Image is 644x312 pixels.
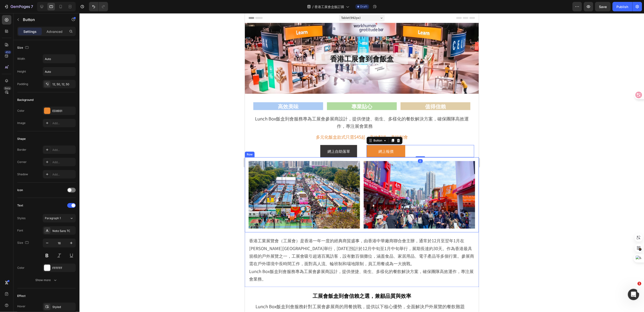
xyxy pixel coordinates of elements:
div: Height [17,69,26,74]
div: Add... [52,160,75,164]
div: Styles [17,216,25,220]
div: Size [17,240,30,246]
button: Publish [613,2,632,11]
div: Effect [17,294,25,298]
div: Padding [17,82,28,86]
div: Beta [4,86,11,90]
div: Color [17,266,25,270]
div: FFFFFF [52,266,75,270]
div: Size [17,45,30,51]
button: Paragraph 1 [43,214,76,222]
button: Show more [17,276,76,284]
span: 1 [638,282,641,286]
div: Border [17,148,26,152]
span: Paragraph 1 [45,216,61,220]
div: Background [17,98,33,102]
div: Icon [17,188,23,192]
p: Settings [23,29,37,34]
div: Corner [17,160,27,164]
div: Text [17,203,23,208]
div: 12, 50, 12, 50 [52,82,75,86]
div: Noto Sans TC [52,229,75,233]
p: Advanced [46,29,63,34]
button: Save [595,2,611,11]
span: 香港工展會盒飯訂購 [314,4,344,9]
div: Image [17,121,25,125]
div: Hover [17,304,25,308]
span: Draft [360,4,367,9]
div: Font [17,228,23,233]
div: Shadow [17,172,28,176]
div: Add... [52,121,75,125]
div: Color [17,109,25,113]
input: Auto [43,67,75,76]
div: 450 [4,50,11,54]
span: / [312,4,314,9]
button: 7 [2,2,35,11]
p: Button [23,17,63,22]
div: Undo/Redo [89,2,108,11]
div: ED8931 [52,109,75,113]
div: Styled [52,305,75,309]
div: Show more [36,278,58,282]
iframe: Intercom live chat [628,289,639,300]
span: Save [599,5,607,9]
div: Shape [17,137,26,141]
input: Auto [43,55,75,63]
div: Add... [52,148,75,152]
div: Width [17,57,25,61]
div: Publish [617,4,628,9]
p: 7 [31,4,33,9]
iframe: Design area [245,13,479,312]
div: Add... [52,172,75,177]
